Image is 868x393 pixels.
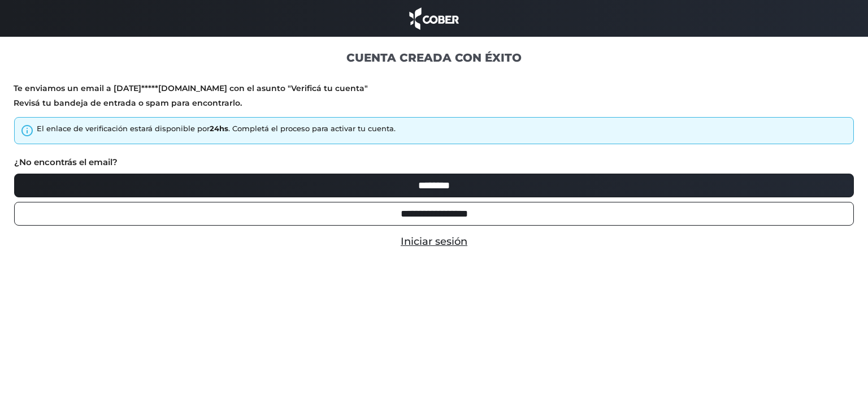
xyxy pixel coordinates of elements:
[210,124,228,133] strong: 24hs
[14,50,854,65] h1: CUENTA CREADA CON ÉXITO
[14,83,854,94] p: Te enviamos un email a [DATE]*****[DOMAIN_NAME] con el asunto "Verificá tu cuenta"
[14,156,118,169] label: ¿No encontrás el email?
[401,235,467,248] a: Iniciar sesión
[37,123,396,135] div: El enlace de verificación estará disponible por . Completá el proceso para activar tu cuenta.
[14,98,854,109] p: Revisá tu bandeja de entrada o spam para encontrarlo.
[406,6,462,31] img: cober_marca.png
